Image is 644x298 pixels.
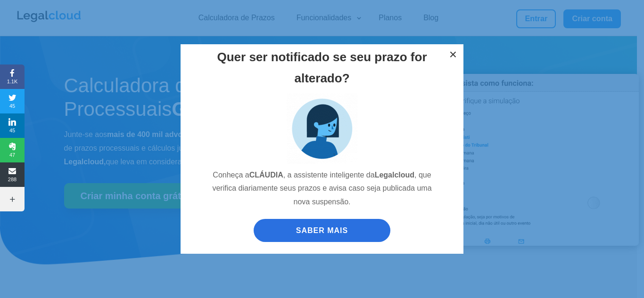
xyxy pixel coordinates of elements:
[254,219,390,242] a: SABER MAIS
[375,171,414,179] strong: Legalcloud
[443,44,463,65] button: ×
[206,169,438,217] p: Conheça a , a assistente inteligente da , que verifica diariamente seus prazos e avisa caso seja ...
[287,93,357,164] img: claudia_assistente
[206,47,438,93] h2: Quer ser notificado se seu prazo for alterado?
[249,171,283,179] strong: CLÁUDIA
